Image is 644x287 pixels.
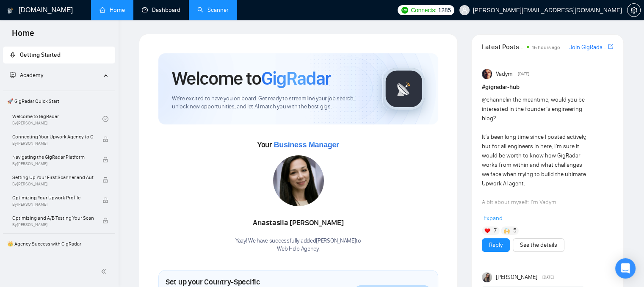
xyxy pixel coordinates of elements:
span: [DATE] [542,273,554,281]
span: double-left [101,267,109,276]
span: Getting Started [20,51,61,58]
img: gigradar-logo.png [383,68,425,110]
h1: Welcome to [172,67,331,90]
span: user [462,7,467,13]
button: setting [627,3,641,17]
span: GigRadar [261,67,331,90]
span: Academy [20,72,43,79]
span: 15 hours ago [532,44,560,50]
button: Reply [482,238,510,252]
span: setting [627,7,640,14]
img: 🙌 [504,228,510,234]
a: 1️⃣ Start Here [12,252,102,271]
a: homeHome [100,6,125,14]
span: Optimizing and A/B Testing Your Scanner for Better Results [12,214,94,222]
span: check-circle [102,116,108,122]
span: Optimizing Your Upwork Profile [12,193,94,202]
span: Business Manager [274,141,339,149]
span: 🚀 GigRadar Quick Start [4,93,114,110]
span: lock [102,197,108,203]
span: 7 [494,226,497,235]
span: [DATE] [518,70,529,78]
a: setting [627,7,641,14]
a: Reply [489,240,503,250]
span: Vadym [495,69,512,79]
div: Open Intercom Messenger [615,258,636,279]
span: Setting Up Your First Scanner and Auto-Bidder [12,173,94,182]
span: We're excited to have you on board. Get ready to streamline your job search, unlock new opportuni... [172,95,369,111]
img: ❤️ [484,228,490,234]
span: Navigating the GigRadar Platform [12,153,94,161]
span: Home [5,27,41,45]
span: 5 [513,226,516,235]
span: Academy [10,72,43,79]
img: upwork-logo.png [401,7,408,14]
img: logo [7,4,13,17]
span: 👑 Agency Success with GigRadar [4,235,114,252]
span: @channel [482,96,507,103]
span: Latest Posts from the GigRadar Community [482,41,524,52]
img: Mariia Heshka [482,272,492,282]
span: Expand [484,215,503,222]
span: 1285 [438,6,451,15]
span: lock [102,157,108,163]
span: [PERSON_NAME] [495,273,537,282]
span: lock [102,136,108,142]
div: Yaay! We have successfully added [PERSON_NAME] to [235,237,361,253]
a: searchScanner [197,6,229,14]
span: By [PERSON_NAME] [12,222,94,227]
span: rocket [10,52,16,58]
a: See the details [520,240,557,250]
span: lock [102,177,108,183]
div: Anastasiia [PERSON_NAME] [235,216,361,230]
a: Welcome to GigRadarBy[PERSON_NAME] [12,110,102,128]
a: dashboardDashboard [142,6,180,14]
span: By [PERSON_NAME] [12,182,94,187]
span: Your [257,140,339,149]
span: Connects: [411,6,436,15]
span: fund-projection-screen [10,72,16,78]
p: Web Help Agency . [235,245,361,253]
li: Getting Started [3,47,115,63]
img: Vadym [482,69,492,79]
span: export [608,43,613,50]
a: export [608,43,613,51]
a: Join GigRadar Slack Community [569,43,606,52]
img: 1706116703718-multi-26.jpg [273,155,324,206]
h1: # gigradar-hub [482,83,613,92]
span: lock [102,218,108,224]
span: By [PERSON_NAME] [12,141,94,146]
span: Connecting Your Upwork Agency to GigRadar [12,132,94,141]
span: By [PERSON_NAME] [12,161,94,166]
span: By [PERSON_NAME] [12,202,94,207]
button: See the details [513,238,564,252]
